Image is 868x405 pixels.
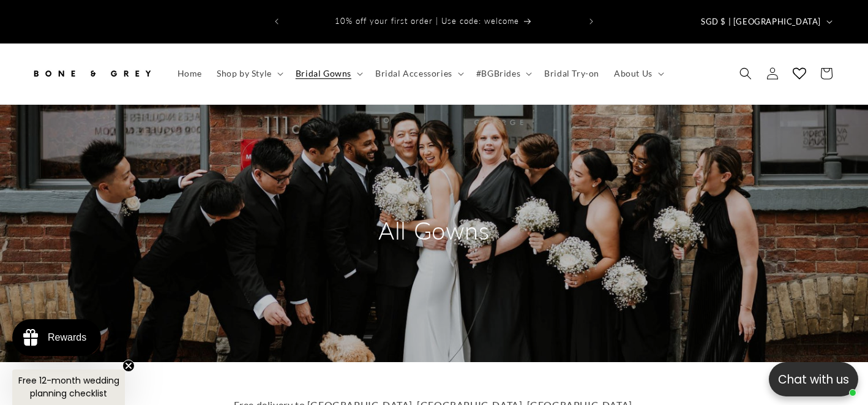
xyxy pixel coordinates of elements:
summary: Bridal Accessories [368,61,469,86]
div: Rewards [48,332,86,343]
button: Previous announcement [263,10,290,33]
a: Bridal Try-on [537,61,607,86]
img: Bone and Grey Bridal [31,60,153,87]
button: SGD $ | [GEOGRAPHIC_DATA] [694,10,837,33]
span: Bridal Accessories [375,68,452,79]
summary: #BGBrides [469,61,537,86]
span: SGD $ | [GEOGRAPHIC_DATA] [701,16,821,28]
button: Close teaser [122,360,135,372]
span: About Us [614,68,653,79]
div: Free 12-month wedding planning checklistClose teaser [12,369,125,405]
span: Shop by Style [217,68,272,79]
span: Free 12-month wedding planning checklist [18,374,119,399]
summary: Search [732,60,759,87]
button: Open chatbox [769,362,858,396]
span: #BGBrides [476,68,520,79]
span: 10% off your first order | Use code: welcome [335,16,519,26]
summary: Shop by Style [209,61,288,86]
a: Bone and Grey Bridal [26,56,158,92]
a: Home [170,61,209,86]
summary: Bridal Gowns [288,61,368,86]
span: Bridal Gowns [296,68,351,79]
span: Home [178,68,202,79]
button: Next announcement [578,10,605,33]
summary: About Us [607,61,669,86]
p: Chat with us [769,371,858,388]
h2: All Gowns [318,214,550,246]
span: Bridal Try-on [544,68,599,79]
